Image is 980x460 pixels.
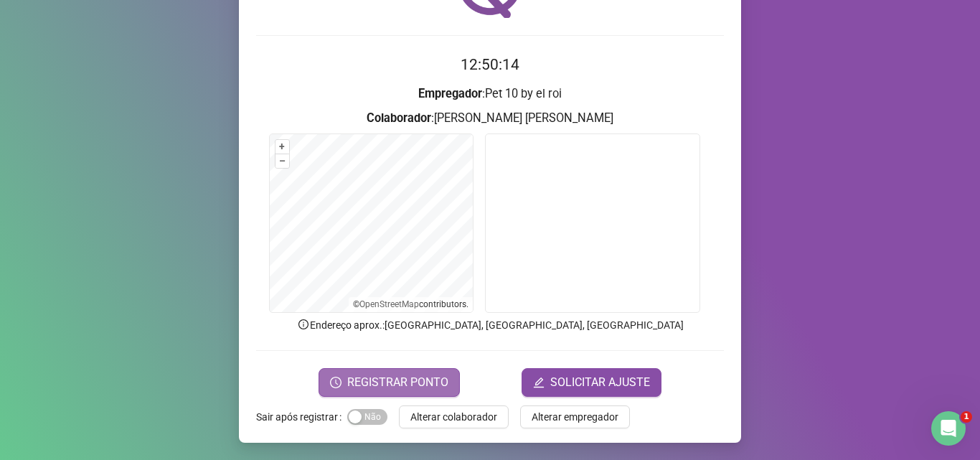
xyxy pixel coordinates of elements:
button: REGISTRAR PONTO [319,368,460,397]
button: editSOLICITAR AJUSTE [522,368,661,397]
span: SOLICITAR AJUSTE [550,374,650,391]
span: 1 [961,411,972,423]
strong: Colaborador [367,111,431,125]
h3: : [PERSON_NAME] [PERSON_NAME] [256,109,724,128]
iframe: Intercom live chat [931,411,966,446]
span: Alterar colaborador [410,409,497,425]
label: Sair após registrar [256,405,347,428]
a: OpenStreetMap [359,299,419,309]
h3: : Pet 10 by el roi [256,85,724,103]
button: Alterar colaborador [399,405,509,428]
span: REGISTRAR PONTO [347,374,448,391]
span: clock-circle [330,377,341,388]
span: edit [533,377,545,388]
span: info-circle [297,318,310,331]
p: Endereço aprox. : [GEOGRAPHIC_DATA], [GEOGRAPHIC_DATA], [GEOGRAPHIC_DATA] [256,317,724,333]
button: – [275,154,289,168]
span: Alterar empregador [532,409,618,425]
time: 12:50:14 [461,56,519,73]
button: + [275,140,289,154]
li: © contributors. [353,299,468,309]
strong: Empregador [418,87,482,100]
button: Alterar empregador [520,405,630,428]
